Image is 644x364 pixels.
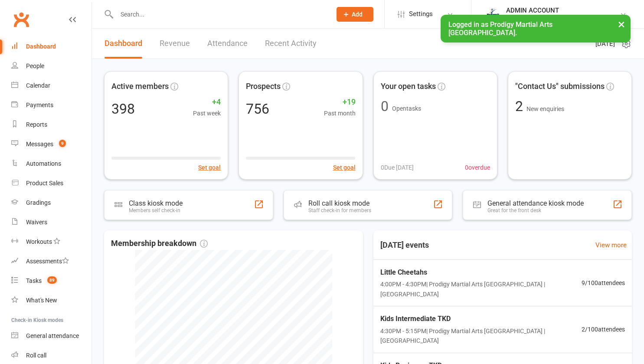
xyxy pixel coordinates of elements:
div: Great for the front desk [487,207,584,213]
div: Roll call kiosk mode [308,199,371,207]
span: 0 overdue [465,163,490,172]
div: Roll call [26,352,46,359]
div: 756 [246,102,269,116]
a: Product Sales [11,174,92,193]
span: Membership breakdown [111,237,208,250]
div: What's New [26,297,57,304]
a: General attendance kiosk mode [11,326,92,346]
div: Assessments [26,258,69,265]
span: Active members [111,80,169,93]
div: ADMIN ACCOUNT [506,7,620,14]
a: Waivers [11,213,92,232]
a: Messages 9 [11,134,92,154]
a: Automations [11,154,92,174]
button: Set goal [333,163,356,172]
input: Search... [114,8,325,20]
a: Payments [11,95,92,115]
span: Your open tasks [381,80,436,93]
div: 398 [111,102,135,116]
div: People [26,62,44,69]
a: People [11,56,92,76]
div: Members self check-in [129,207,183,213]
div: General attendance kiosk mode [487,199,584,207]
span: 2 [515,98,526,115]
a: Dashboard [11,37,92,56]
button: Set goal [198,163,221,172]
div: Workouts [26,238,52,245]
span: New enquiries [526,105,564,112]
div: General attendance [26,332,79,339]
div: Reports [26,121,47,128]
a: What's New [11,291,92,310]
span: Add [352,11,363,18]
span: "Contact Us" submissions [515,80,605,93]
div: Calendar [26,82,50,89]
div: Staff check-in for members [308,207,371,213]
a: Tasks 89 [11,271,92,291]
div: 0 [381,99,389,113]
span: Kids Intermediate TKD [380,313,582,325]
a: Workouts [11,232,92,252]
a: Calendar [11,76,92,95]
div: Tasks [26,277,42,284]
span: 9 / 100 attendees [582,278,625,288]
span: Prospects [246,80,281,93]
a: Clubworx [10,9,32,30]
img: thumb_image1686208220.png [484,6,502,23]
a: View more [595,240,627,250]
div: Waivers [26,219,47,226]
span: 89 [47,276,57,284]
span: +4 [193,96,221,108]
h3: [DATE] events [373,237,436,253]
span: Settings [409,4,433,24]
button: Add [337,7,373,22]
div: Product Sales [26,180,63,187]
div: Payments [26,102,53,108]
span: Open tasks [392,105,421,112]
button: × [614,15,629,33]
div: Class kiosk mode [129,199,183,207]
span: Past month [324,108,356,118]
span: 9 [59,140,66,147]
a: Assessments [11,252,92,271]
span: 4:00PM - 4:30PM | Prodigy Martial Arts [GEOGRAPHIC_DATA] | [GEOGRAPHIC_DATA] [380,279,582,299]
span: Logged in as Prodigy Martial Arts [GEOGRAPHIC_DATA]. [448,20,552,37]
div: Prodigy Martial Arts [GEOGRAPHIC_DATA] [506,14,620,22]
a: Reports [11,115,92,134]
div: Messages [26,141,53,148]
span: 0 Due [DATE] [381,163,414,172]
span: +19 [324,96,356,108]
div: Automations [26,160,61,167]
span: Little Cheetahs [380,267,582,278]
span: Past week [193,108,221,118]
div: Gradings [26,199,51,206]
span: 4:30PM - 5:15PM | Prodigy Martial Arts [GEOGRAPHIC_DATA] | [GEOGRAPHIC_DATA] [380,326,582,346]
div: Dashboard [26,43,56,50]
a: Gradings [11,193,92,213]
span: 2 / 100 attendees [582,325,625,334]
